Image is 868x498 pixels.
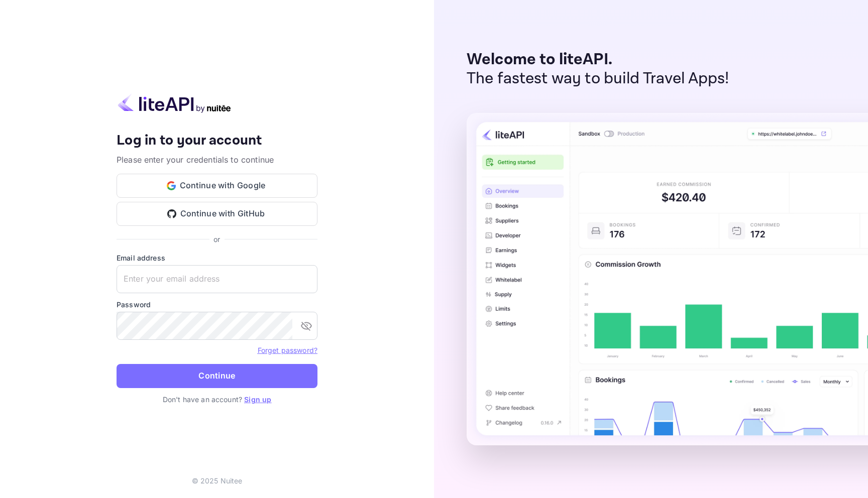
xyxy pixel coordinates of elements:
[244,395,271,404] a: Sign up
[192,475,243,486] p: © 2025 Nuitee
[258,345,317,355] a: Forget password?
[117,364,317,388] button: Continue
[117,174,317,198] button: Continue with Google
[117,202,317,226] button: Continue with GitHub
[258,346,317,354] a: Forget password?
[117,265,317,293] input: Enter your email address
[117,154,317,166] p: Please enter your credentials to continue
[117,132,317,150] h4: Log in to your account
[117,93,232,113] img: liteapi
[117,394,317,405] p: Don't have an account?
[467,50,729,69] p: Welcome to liteAPI.
[117,253,317,263] label: Email address
[296,316,316,336] button: toggle password visibility
[213,234,220,244] p: or
[467,69,729,88] p: The fastest way to build Travel Apps!
[117,299,317,310] label: Password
